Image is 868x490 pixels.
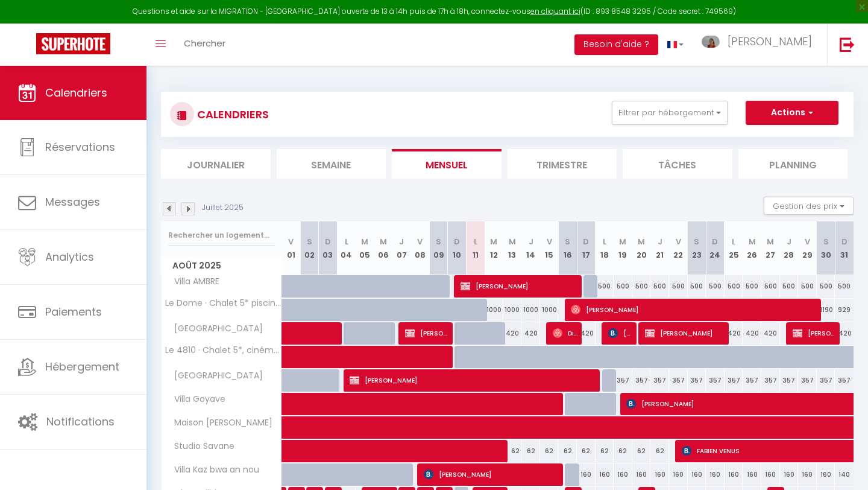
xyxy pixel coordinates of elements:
div: 357 [761,369,780,392]
span: Août 2025 [162,257,281,275]
div: 357 [817,369,835,392]
abbr: S [694,236,699,247]
th: 24 [706,221,725,275]
th: 11 [466,221,485,275]
div: 420 [725,322,743,345]
div: 1000 [503,299,522,321]
span: [PERSON_NAME] [405,322,448,345]
div: 500 [761,275,780,297]
span: Notifications [46,414,115,429]
span: Villa AMBRE [163,275,222,288]
span: [PERSON_NAME] [645,322,726,345]
li: Tâches [623,149,732,179]
div: 357 [835,369,854,392]
span: [PERSON_NAME] [350,369,599,392]
abbr: M [638,236,645,247]
th: 16 [558,221,577,275]
abbr: V [805,236,810,247]
abbr: V [288,236,294,247]
div: 357 [688,369,706,392]
div: 357 [614,369,632,392]
abbr: S [823,236,829,247]
div: 420 [577,322,596,345]
div: 160 [780,463,799,486]
li: Trimestre [508,149,617,179]
abbr: L [603,236,606,247]
span: Messages [45,194,100,209]
div: 1000 [540,299,559,321]
abbr: D [583,236,589,247]
abbr: M [619,236,626,247]
th: 09 [429,221,448,275]
div: 500 [650,275,669,297]
div: 420 [503,322,522,345]
abbr: J [529,236,533,247]
abbr: M [490,236,497,247]
abbr: V [676,236,681,247]
li: Mensuel [392,149,502,179]
div: 500 [706,275,725,297]
abbr: M [509,236,516,247]
a: ... [PERSON_NAME] [693,24,827,66]
span: Analytics [45,249,94,264]
th: 06 [374,221,392,275]
abbr: J [787,236,791,247]
abbr: V [417,236,423,247]
h3: CALENDRIERS [194,101,269,128]
button: Gestion des prix [764,197,854,215]
th: 28 [780,221,799,275]
button: Actions [746,101,838,125]
abbr: L [732,236,735,247]
th: 30 [817,221,835,275]
span: [PERSON_NAME] [571,298,820,321]
img: ... [702,36,720,48]
abbr: S [307,236,312,247]
div: 500 [798,275,817,297]
div: 929 [835,299,854,321]
abbr: J [399,236,404,247]
span: Chercher [184,37,225,49]
abbr: M [749,236,756,247]
iframe: LiveChat chat widget [817,439,868,490]
div: 357 [706,369,725,392]
span: Le 4810 · Chalet 5*, cinéma, piscine, sauna, 20 pers [163,346,284,355]
div: 357 [780,369,799,392]
button: Filtrer par hébergement [612,101,728,125]
div: 160 [761,463,780,486]
th: 26 [743,221,761,275]
div: 62 [632,440,651,462]
div: 62 [650,440,669,462]
span: Calendriers [45,85,107,100]
div: 420 [521,322,540,345]
div: 500 [596,275,614,297]
div: 160 [650,463,669,486]
th: 10 [448,221,467,275]
li: Planning [738,149,848,179]
div: 420 [743,322,761,345]
div: 500 [614,275,632,297]
abbr: L [474,236,477,247]
div: 420 [835,322,854,345]
abbr: S [436,236,441,247]
th: 02 [300,221,319,275]
button: Besoin d'aide ? [574,34,658,55]
div: 500 [817,275,835,297]
div: 357 [632,369,651,392]
div: 160 [632,463,651,486]
th: 17 [577,221,596,275]
div: 160 [614,463,632,486]
abbr: D [712,236,718,247]
th: 21 [650,221,669,275]
span: Réservations [45,139,115,154]
img: Super Booking [36,33,110,54]
th: 08 [411,221,430,275]
abbr: M [380,236,387,247]
div: 357 [650,369,669,392]
th: 04 [337,221,356,275]
span: Villa Goyave [163,393,228,406]
th: 03 [319,221,338,275]
abbr: S [565,236,570,247]
span: [PERSON_NAME] [728,34,812,49]
span: Maison [PERSON_NAME] [163,416,275,430]
div: 160 [725,463,743,486]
